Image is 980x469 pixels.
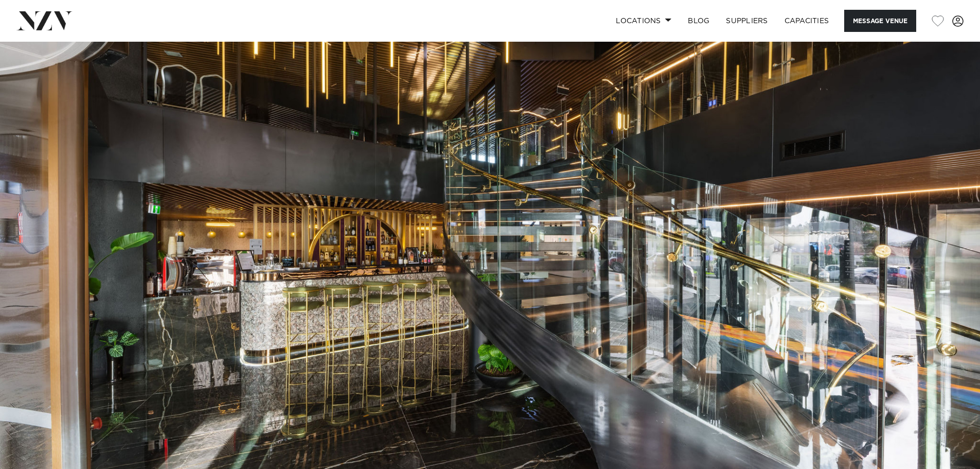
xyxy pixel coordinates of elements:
[718,10,776,32] a: SUPPLIERS
[16,11,73,30] img: nzv-logo.png
[776,10,838,32] a: Capacities
[608,10,680,32] a: Locations
[844,10,916,32] button: Message Venue
[680,10,718,32] a: BLOG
